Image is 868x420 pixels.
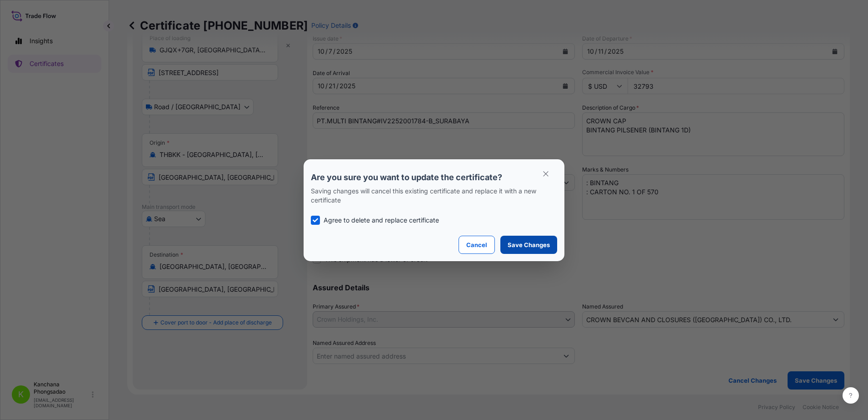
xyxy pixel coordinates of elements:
[324,216,439,225] p: Agree to delete and replace certificate
[311,187,557,205] p: Saving changes will cancel this existing certificate and replace it with a new certificate
[466,240,487,249] p: Cancel
[311,172,557,183] p: Are you sure you want to update the certificate?
[508,240,550,249] p: Save Changes
[459,236,495,254] button: Cancel
[500,236,557,254] button: Save Changes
